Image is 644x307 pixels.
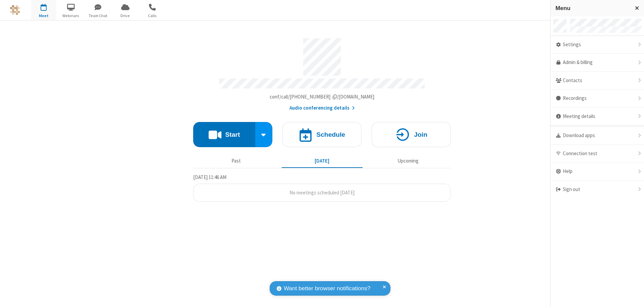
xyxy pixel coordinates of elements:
div: Help [550,163,644,181]
div: Recordings [550,89,644,108]
button: Start [193,122,255,147]
a: Admin & billing [550,54,644,72]
div: Settings [550,36,644,54]
span: No meetings scheduled [DATE] [289,189,355,196]
img: QA Selenium DO NOT DELETE OR CHANGE [10,5,20,15]
span: Want better browser notifications? [284,284,370,293]
section: Today's Meetings [193,173,451,202]
div: Contacts [550,72,644,90]
span: Team Chat [86,13,111,19]
div: Start conference options [255,122,273,147]
span: Webinars [58,13,84,19]
button: Upcoming [368,155,448,167]
span: Meet [31,13,56,19]
button: [DATE] [282,155,363,167]
span: [DATE] 11:46 AM [193,174,226,180]
div: Sign out [550,181,644,198]
span: Calls [140,13,165,19]
h4: Join [414,131,427,138]
button: Schedule [282,122,362,147]
button: Join [372,122,451,147]
div: Download apps [550,127,644,145]
section: Account details [193,33,451,112]
div: Connection test [550,145,644,163]
h4: Start [225,131,240,138]
span: Drive [113,13,138,19]
button: Audio conferencing details [289,104,355,112]
iframe: Chat [627,290,639,302]
h3: Menu [555,5,629,11]
div: Meeting details [550,108,644,126]
span: Copy my meeting room link [270,94,375,100]
button: Copy my meeting room linkCopy my meeting room link [270,93,375,101]
button: Past [196,155,277,167]
h4: Schedule [316,131,345,138]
